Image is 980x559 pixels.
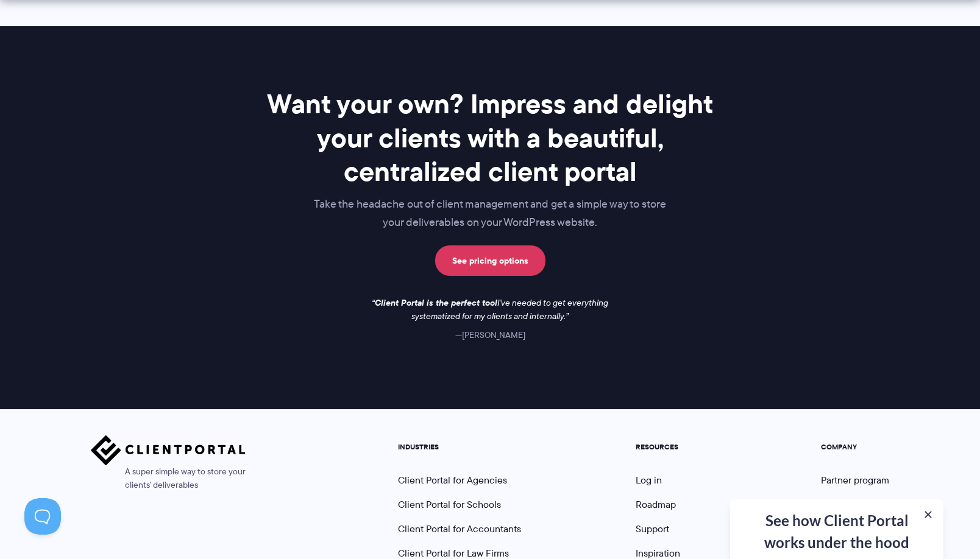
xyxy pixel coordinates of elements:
[247,195,733,232] p: Take the headache out of client management and get a simple way to store your deliverables on you...
[455,329,525,341] cite: [PERSON_NAME]
[636,443,706,451] h5: RESOURCES
[636,473,662,487] a: Log in
[398,522,521,536] a: Client Portal for Accountants
[398,473,507,487] a: Client Portal for Agencies
[398,497,501,512] a: Client Portal for Schools
[398,443,521,451] h5: INDUSTRIES
[375,296,497,309] strong: Client Portal is the perfect tool
[24,498,61,535] iframe: Toggle Customer Support
[821,473,889,487] a: Partner program
[247,87,733,188] h2: Want your own? Impress and delight your clients with a beautiful, centralized client portal
[821,497,859,512] a: About us
[362,297,618,323] p: I've needed to get everything systematized for my clients and internally.
[91,465,246,492] span: A super simple way to store your clients' deliverables
[821,443,889,451] h5: COMPANY
[636,497,676,512] a: Roadmap
[636,522,669,536] a: Support
[435,245,545,276] a: See pricing options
